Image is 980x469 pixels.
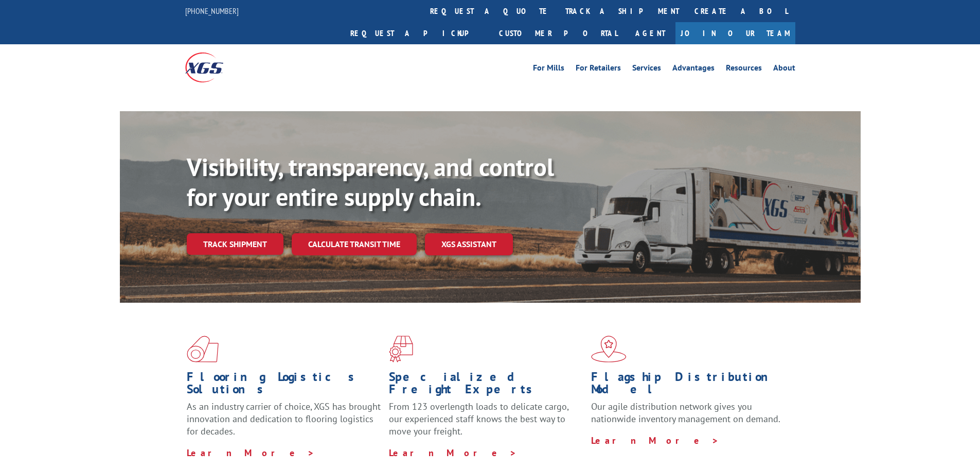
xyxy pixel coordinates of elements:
[187,233,283,255] a: Track shipment
[187,401,381,437] span: As an industry carrier of choice, XGS has brought innovation and dedication to flooring logistics...
[675,22,795,44] a: Join Our Team
[576,64,621,75] a: For Retailers
[533,64,564,75] a: For Mills
[632,64,661,75] a: Services
[726,64,762,75] a: Resources
[591,371,786,401] h1: Flagship Distribution Model
[591,435,719,446] a: Learn More >
[491,22,625,44] a: Customer Portal
[389,401,583,446] p: From 123 overlength loads to delicate cargo, our experienced staff knows the best way to move you...
[389,336,413,362] img: xgs-icon-focused-on-flooring-red
[591,336,627,362] img: xgs-icon-flagship-distribution-model-red
[187,336,219,362] img: xgs-icon-total-supply-chain-intelligence-red
[389,371,583,401] h1: Specialized Freight Experts
[672,64,715,75] a: Advantages
[625,22,675,44] a: Agent
[389,447,517,459] a: Learn More >
[292,233,417,255] a: Calculate transit time
[187,371,381,401] h1: Flooring Logistics Solutions
[591,401,780,425] span: Our agile distribution network gives you nationwide inventory management on demand.
[343,22,491,44] a: Request a pickup
[425,233,513,255] a: XGS ASSISTANT
[185,6,239,16] a: [PHONE_NUMBER]
[773,64,795,75] a: About
[187,151,554,213] b: Visibility, transparency, and control for your entire supply chain.
[187,447,315,459] a: Learn More >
